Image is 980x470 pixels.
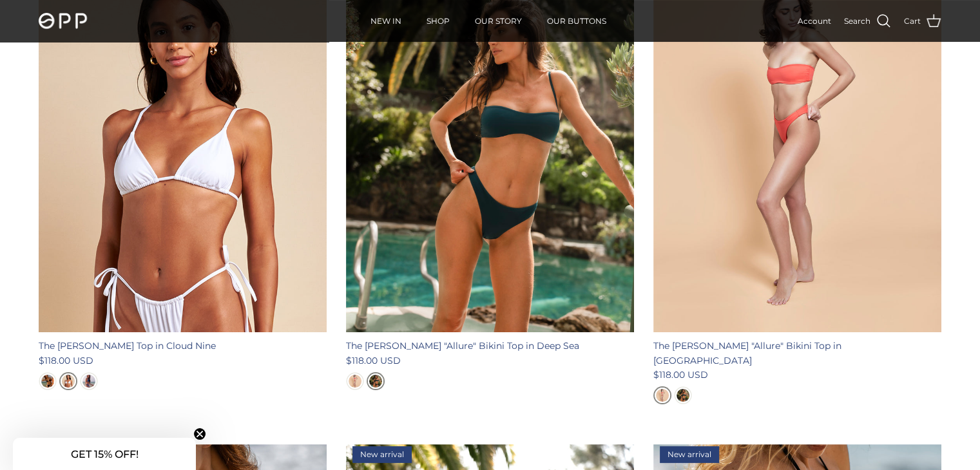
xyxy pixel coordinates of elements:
a: Black Sand [39,371,57,391]
a: OUR STORY [463,1,533,41]
img: Deep Sea [677,389,689,402]
button: Close teaser [193,428,206,440]
img: Deep Sea [369,375,382,388]
img: Coral Reef [349,375,361,388]
div: GET 15% OFF!Close teaser [13,438,196,470]
img: Coral Reef [656,389,669,402]
span: Search [844,15,870,27]
div: Primary [193,1,785,41]
a: Coral Reef [653,385,671,406]
span: Cart [904,15,921,27]
img: OPP Swimwear [39,13,87,30]
a: SHOP [415,1,461,41]
a: The [PERSON_NAME] "Allure" Bikini Top in Deep Sea $118.00 USD Coral ReefDeep Sea [346,339,634,391]
img: Black Sand [41,375,54,388]
div: The [PERSON_NAME] Top in Cloud Nine [39,339,327,353]
div: The [PERSON_NAME] "Allure" Bikini Top in [GEOGRAPHIC_DATA] [653,339,941,368]
img: Cloud Nine [62,375,75,388]
a: Cart [904,13,941,30]
span: GET 15% OFF! [71,448,139,460]
a: Coral Reef [346,371,364,391]
a: Search [844,13,891,30]
a: Summer Sky [80,371,98,391]
span: $118.00 USD [653,368,708,382]
img: Summer Sky [82,375,95,388]
a: The [PERSON_NAME] "Allure" Bikini Top in [GEOGRAPHIC_DATA] $118.00 USD Coral ReefDeep Sea [653,339,941,406]
span: $118.00 USD [346,353,401,368]
a: The [PERSON_NAME] Top in Cloud Nine $118.00 USD Black SandCloud NineSummer Sky [39,339,327,391]
a: OUR BUTTONS [535,1,618,41]
div: The [PERSON_NAME] "Allure" Bikini Top in Deep Sea [346,339,634,353]
span: $118.00 USD [39,353,93,368]
a: Deep Sea [367,371,385,391]
a: Account [798,15,831,27]
a: NEW IN [359,1,413,41]
a: Cloud Nine [59,371,77,391]
a: Deep Sea [674,385,692,406]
